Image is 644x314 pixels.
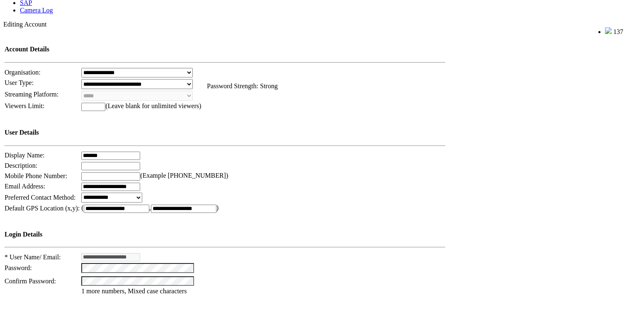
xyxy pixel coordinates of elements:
[5,172,67,179] span: Mobile Phone Number:
[605,27,612,34] img: bell25.png
[81,287,187,295] span: 1 more numbers, Mixed case characters
[5,102,44,109] span: Viewers Limit:
[81,204,446,213] td: ( , )
[3,21,46,28] span: Editing Account
[20,7,53,14] a: Camera Log
[5,231,445,238] h4: Login Details
[5,278,56,285] span: Confirm Password:
[5,79,34,86] span: User Type:
[5,152,44,159] span: Display Name:
[613,28,623,35] span: 137
[5,91,58,98] span: Streaming Platform:
[207,82,278,90] label: Password Strength: Strong
[5,162,37,169] span: Description:
[5,264,32,271] span: Password:
[5,205,80,212] span: Default GPS Location (x,y):
[5,46,445,53] h4: Account Details
[5,183,45,190] span: Email Address:
[5,194,76,201] span: Preferred Contact Method:
[105,102,201,109] span: (Leave blank for unlimited viewers)
[5,129,445,136] h4: User Details
[140,172,228,179] span: (Example [PHONE_NUMBER])
[529,28,588,34] span: Welcome, - (Administrator)
[5,254,61,261] span: * User Name/ Email:
[5,69,41,76] span: Organisation:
